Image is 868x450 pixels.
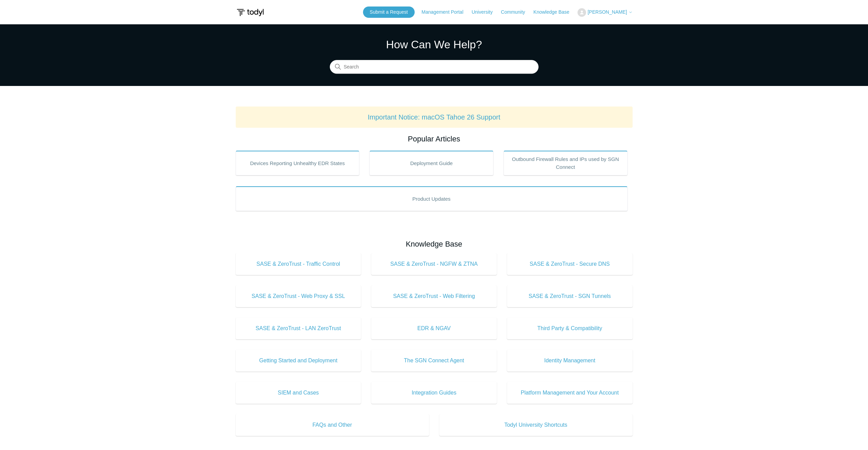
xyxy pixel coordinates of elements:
[504,151,627,175] a: Outbound Firewall Rules and IPs used by SGN Connect
[381,260,487,268] span: SASE & ZeroTrust - NGFW & ZTNA
[236,382,361,404] a: SIEM and Cases
[517,324,622,333] span: Third Party & Compatibility
[371,253,497,275] a: SASE & ZeroTrust - NGFW & ZTNA
[246,292,351,300] span: SASE & ZeroTrust - Web Proxy & SSL
[450,421,622,429] span: Todyl University Shortcuts
[507,382,633,404] a: Platform Management and Your Account
[422,9,470,16] a: Management Portal
[236,350,361,372] a: Getting Started and Deployment
[371,285,497,307] a: SASE & ZeroTrust - Web Filtering
[236,317,361,339] a: SASE & ZeroTrust - LAN ZeroTrust
[517,389,622,397] span: Platform Management and Your Account
[507,350,633,372] a: Identity Management
[236,6,265,19] img: Todyl Support Center Help Center home page
[368,113,501,121] a: Important Notice: macOS Tahoe 26 Support
[236,414,429,436] a: FAQs and Other
[381,324,487,333] span: EDR & NGAV
[533,9,576,16] a: Knowledge Base
[371,317,497,339] a: EDR & NGAV
[246,324,351,333] span: SASE & ZeroTrust - LAN ZeroTrust
[363,7,415,18] a: Submit a Request
[381,357,487,365] span: The SGN Connect Agent
[471,9,499,16] a: University
[381,389,487,397] span: Integration Guides
[517,292,622,300] span: SASE & ZeroTrust - SGN Tunnels
[330,60,539,74] input: Search
[507,317,633,339] a: Third Party & Compatibility
[236,238,633,250] h2: Knowledge Base
[507,253,633,275] a: SASE & ZeroTrust - Secure DNS
[236,285,361,307] a: SASE & ZeroTrust - Web Proxy & SSL
[246,260,351,268] span: SASE & ZeroTrust - Traffic Control
[578,8,632,17] button: [PERSON_NAME]
[246,421,419,429] span: FAQs and Other
[501,9,532,16] a: Community
[507,285,633,307] a: SASE & ZeroTrust - SGN Tunnels
[439,414,633,436] a: Todyl University Shortcuts
[330,36,539,53] h1: How Can We Help?
[236,253,361,275] a: SASE & ZeroTrust - Traffic Control
[371,350,497,372] a: The SGN Connect Agent
[236,133,633,145] h2: Popular Articles
[587,9,627,15] span: [PERSON_NAME]
[371,382,497,404] a: Integration Guides
[236,151,360,175] a: Devices Reporting Unhealthy EDR States
[517,357,622,365] span: Identity Management
[236,186,627,211] a: Product Updates
[370,151,493,175] a: Deployment Guide
[517,260,622,268] span: SASE & ZeroTrust - Secure DNS
[381,292,487,300] span: SASE & ZeroTrust - Web Filtering
[246,357,351,365] span: Getting Started and Deployment
[246,389,351,397] span: SIEM and Cases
